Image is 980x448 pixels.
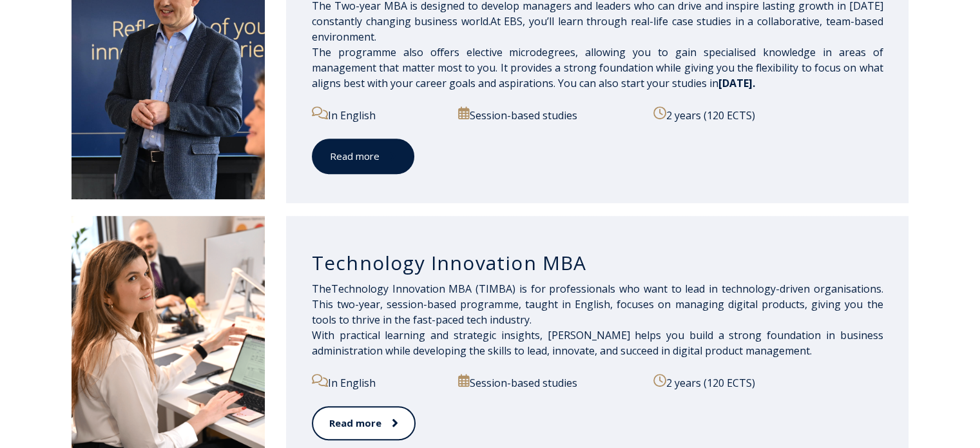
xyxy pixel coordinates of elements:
[718,76,755,90] span: [DATE].
[312,328,883,358] span: With practical learning and strategic insights, [PERSON_NAME] helps you build a strong foundation...
[312,406,416,440] a: Read more
[458,282,581,296] span: BA (TIMBA) is for profes
[458,106,639,123] p: Session-based studies
[558,76,755,90] span: You can also start your studies in
[653,106,883,123] p: 2 years (120 ECTS)
[312,374,444,391] p: In English
[331,282,581,296] span: Technology Innovation M
[653,374,883,391] p: 2 years (120 ECTS)
[312,282,883,327] span: sionals who want to lead in technology-driven organisations. This two-year, session-based program...
[458,374,639,391] p: Session-based studies
[312,251,883,275] h3: Technology Innovation MBA
[312,282,331,296] span: The
[312,106,444,123] p: In English
[312,139,414,174] a: Read more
